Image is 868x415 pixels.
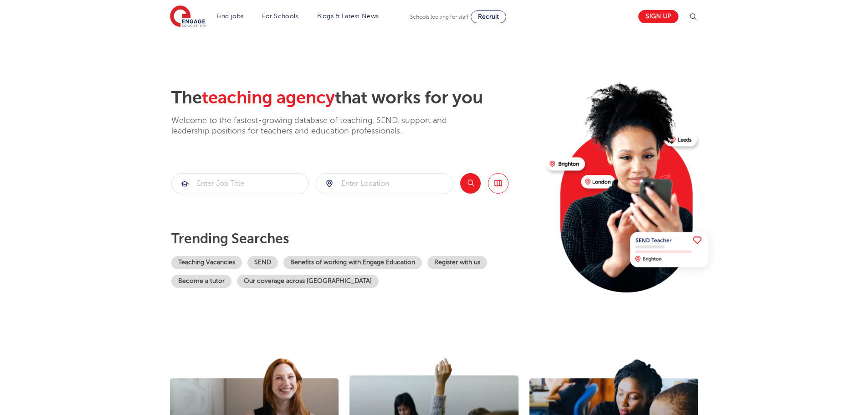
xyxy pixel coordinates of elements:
[283,256,422,269] a: Benefits of working with Engage Education
[638,10,678,23] a: Sign up
[171,256,242,269] a: Teaching Vacancies
[410,14,469,20] span: Schools looking for staff
[471,10,506,23] a: Recruit
[202,88,335,108] span: teaching agency
[171,87,539,108] h2: The that works for you
[170,5,205,28] img: Engage Education
[171,231,539,247] p: Trending searches
[317,13,379,20] a: Blogs & Latest News
[460,173,481,194] button: Search
[171,173,309,194] div: Submit
[262,13,298,20] a: For Schools
[316,174,453,194] input: Submit
[237,275,379,288] a: Our coverage across [GEOGRAPHIC_DATA]
[171,115,472,137] p: Welcome to the fastest-growing database of teaching, SEND, support and leadership positions for t...
[316,173,453,194] div: Submit
[247,256,278,269] a: SEND
[478,13,499,20] span: Recruit
[427,256,487,269] a: Register with us
[172,174,308,194] input: Submit
[171,275,231,288] a: Become a tutor
[217,13,244,20] a: Find jobs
